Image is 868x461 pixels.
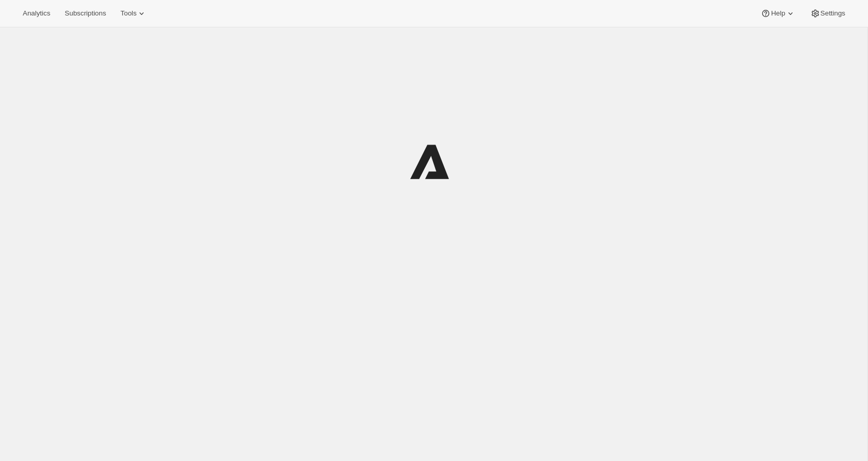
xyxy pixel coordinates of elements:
button: Help [754,6,801,21]
button: Analytics [17,6,56,21]
span: Analytics [23,9,50,18]
span: Help [771,9,785,18]
span: Settings [820,9,845,18]
span: Subscriptions [65,9,106,18]
button: Tools [114,6,153,21]
button: Settings [804,6,851,21]
button: Subscriptions [58,6,112,21]
span: Tools [120,9,136,18]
